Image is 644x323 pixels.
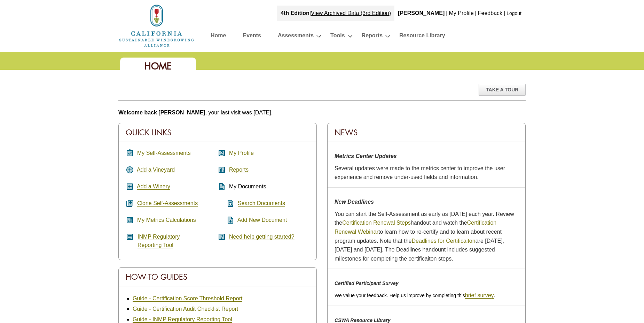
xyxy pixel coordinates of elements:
i: help_center [218,233,226,241]
i: account_box [218,149,226,157]
a: Certification Renewal Steps [342,220,411,226]
a: Resource Library [399,31,445,43]
i: assignment_turned_in [126,149,134,157]
a: INMP RegulatoryReporting Tool [138,234,180,248]
a: Feedback [478,10,502,16]
a: Guide - Certification Audit Checklist Report [133,306,238,312]
div: News [328,123,525,142]
span: Several updates were made to the metrics center to improve the user experience and remove under-u... [335,165,505,180]
a: My Profile [449,10,473,16]
a: Home [211,31,226,43]
a: Assessments [278,31,314,43]
div: | [474,6,477,21]
i: queue [126,199,134,208]
a: Clone Self-Assessments [137,200,198,206]
a: Deadlines for Certificaiton [411,238,475,244]
em: Certified Participant Survey [335,280,399,286]
a: My Metrics Calculations [137,217,196,223]
span: We value your feedback. Help us improve by completing this . [335,293,495,298]
div: | [445,6,448,21]
a: Tools [330,31,345,43]
a: Add a Winery [137,183,170,190]
a: My Profile [229,150,254,156]
b: Welcome back [PERSON_NAME] [118,110,205,115]
i: article [126,233,134,241]
strong: 4th Edition [281,10,309,16]
span: My Documents [229,183,266,189]
i: find_in_page [218,199,235,208]
a: Reports [362,31,383,43]
div: How-To Guides [119,268,316,286]
a: My Self-Assessments [137,150,191,156]
a: Guide - INMP Regulatory Reporting Tool [133,316,232,323]
div: | [503,6,506,21]
i: note_add [218,216,235,224]
a: Search Documents [238,200,285,206]
div: Take A Tour [479,84,526,96]
i: assessment [218,166,226,174]
div: Quick Links [119,123,316,142]
a: Add a Vineyard [137,167,175,173]
i: add_circle [126,166,134,174]
p: You can start the Self-Assessment as early as [DATE] each year. Review the handout and watch the ... [335,210,518,263]
div: | [277,6,394,21]
i: add_box [126,182,134,191]
em: CSWA Resource Library [335,317,391,323]
span: Home [144,60,172,72]
b: [PERSON_NAME] [398,10,445,16]
a: Logout [506,10,521,16]
a: brief survey [465,292,494,299]
a: Add New Document [237,217,287,223]
a: View Archived Data (3rd Edition) [311,10,391,16]
strong: New Deadlines [335,199,374,205]
i: description [218,182,226,191]
a: Events [243,31,261,43]
a: Home [118,22,195,28]
img: logo_cswa2x.png [118,3,195,48]
a: Need help getting started? [229,234,294,240]
strong: Metrics Center Updates [335,153,397,159]
p: , your last visit was [DATE]. [118,108,526,117]
a: Reports [229,167,249,173]
a: Certification Renewal Webinar [335,220,496,235]
i: calculate [126,216,134,224]
a: Guide - Certification Score Threshold Report [133,295,242,302]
